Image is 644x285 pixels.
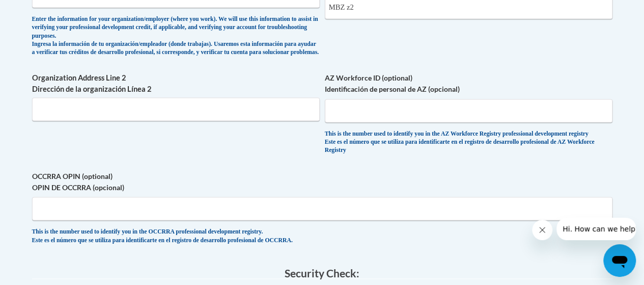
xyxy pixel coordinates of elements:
[32,170,612,193] label: OCCRRA OPIN (optional) OPIN DE OCCRRA (opcional)
[32,97,320,121] input: Metadata input
[6,7,82,15] span: Hi. How can we help?
[32,72,320,95] label: Organization Address Line 2 Dirección de la organización Línea 2
[285,266,359,279] span: Security Check:
[32,15,320,57] div: Enter the information for your organization/employer (where you work). We will use this informati...
[603,244,636,277] iframe: Button to launch messaging window
[325,72,612,95] label: AZ Workforce ID (optional) Identificación de personal de AZ (opcional)
[532,220,552,240] iframe: Close message
[32,227,612,244] div: This is the number used to identify you in the OCCRRA professional development registry. Este es ...
[325,130,612,155] div: This is the number used to identify you in the AZ Workforce Registry professional development reg...
[556,218,636,240] iframe: Message from company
